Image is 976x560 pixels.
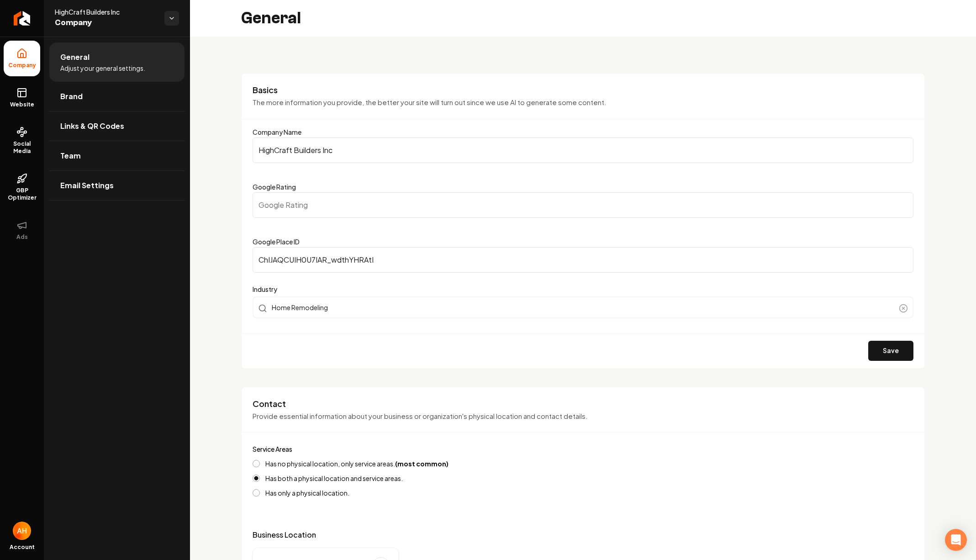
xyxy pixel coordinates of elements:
[395,460,448,468] strong: (most common)
[13,522,31,540] img: Anthony Hurgoi
[14,11,31,26] img: Rebolt Logo
[13,522,31,540] button: Open user button
[253,183,296,191] label: Google Rating
[253,529,913,540] p: Business Location
[6,101,38,108] span: Website
[55,7,157,16] span: HighCraft Builders Inc
[241,9,301,27] h2: General
[868,341,913,361] button: Save
[945,529,967,551] div: Open Intercom Messenger
[253,284,913,295] label: Industry
[253,238,300,246] label: Google Place ID
[4,119,40,162] a: Social Media
[253,192,913,218] input: Google Rating
[49,171,185,200] a: Email Settings
[253,398,913,409] h3: Contact
[60,150,81,161] span: Team
[253,445,292,453] label: Service Areas
[253,411,913,422] p: Provide essential information about your business or organization's physical location and contact...
[60,121,124,132] span: Links & QR Codes
[55,16,157,29] span: Company
[265,475,403,481] label: Has both a physical location and service areas.
[5,62,40,69] span: Company
[4,212,40,248] button: Ads
[4,187,40,201] span: GBP Optimizer
[4,80,40,116] a: Website
[60,91,83,102] span: Brand
[49,111,185,141] a: Links & QR Codes
[60,52,90,63] span: General
[265,460,448,467] label: Has no physical location, only service areas.
[49,141,185,170] a: Team
[60,63,145,73] span: Adjust your general settings.
[253,97,913,108] p: The more information you provide, the better your site will turn out since we use AI to generate ...
[10,544,35,551] span: Account
[4,140,40,155] span: Social Media
[253,128,301,136] label: Company Name
[4,166,40,209] a: GBP Optimizer
[253,85,913,95] h3: Basics
[13,233,32,241] span: Ads
[265,490,349,496] label: Has only a physical location.
[60,180,114,191] span: Email Settings
[253,247,913,273] input: Google Place ID
[253,137,913,163] input: Company Name
[49,82,185,111] a: Brand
